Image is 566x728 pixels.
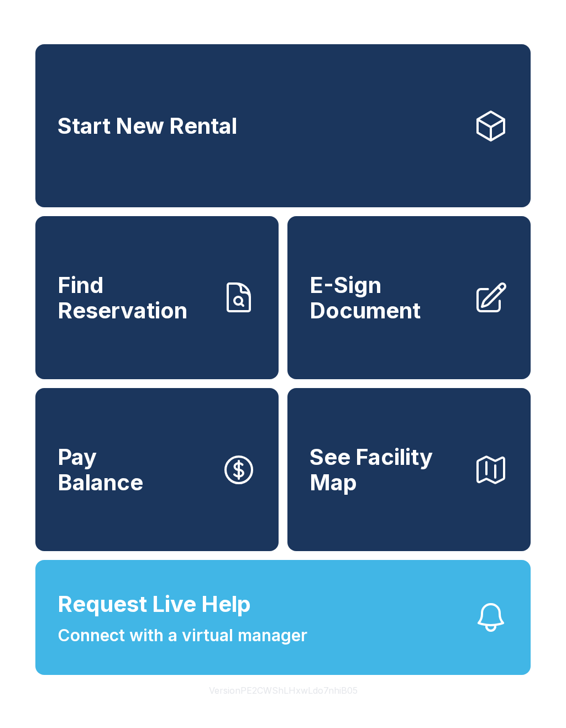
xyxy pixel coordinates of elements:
[57,113,237,139] span: Start New Rental
[35,560,531,675] button: Request Live HelpConnect with a virtual manager
[287,216,531,379] a: E-Sign Document
[310,444,464,495] span: See Facility Map
[35,44,531,207] a: Start New Rental
[287,388,531,551] button: See Facility Map
[57,588,251,621] span: Request Live Help
[57,623,307,648] span: Connect with a virtual manager
[57,444,143,495] span: Pay Balance
[35,388,279,551] a: PayBalance
[57,273,212,323] span: Find Reservation
[310,273,464,323] span: E-Sign Document
[200,675,366,706] button: VersionPE2CWShLHxwLdo7nhiB05
[35,216,279,379] a: Find Reservation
